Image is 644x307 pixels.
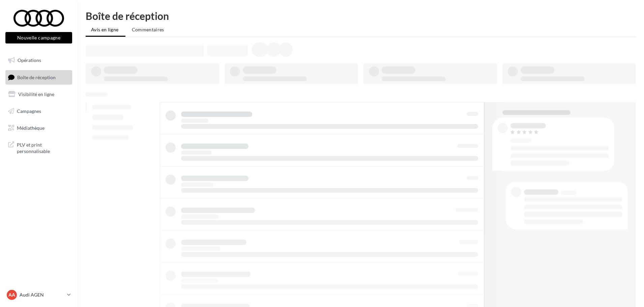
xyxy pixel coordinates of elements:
a: Médiathèque [4,121,74,135]
span: Médiathèque [17,125,45,130]
a: Boîte de réception [4,70,74,85]
span: Boîte de réception [17,74,56,80]
div: Boîte de réception [86,11,636,21]
span: PLV et print personnalisable [17,140,69,155]
a: PLV et print personnalisable [4,137,74,157]
a: Opérations [4,53,74,67]
a: AA Audi AGEN [5,288,72,301]
span: Opérations [18,57,41,63]
span: AA [8,291,15,298]
span: Commentaires [132,27,164,32]
span: Campagnes [17,108,41,114]
a: Visibilité en ligne [4,87,74,101]
a: Campagnes [4,104,74,118]
span: Visibilité en ligne [18,91,54,97]
button: Nouvelle campagne [5,32,72,43]
p: Audi AGEN [20,291,64,298]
